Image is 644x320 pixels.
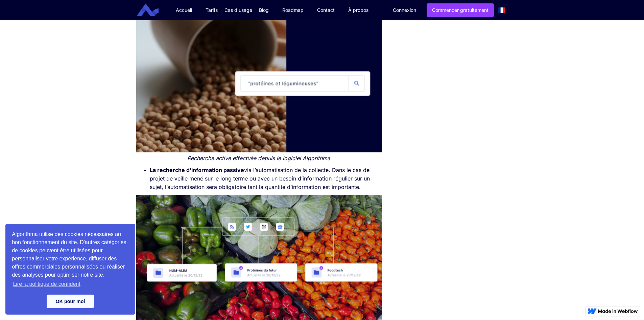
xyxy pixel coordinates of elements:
[598,309,638,313] img: Made in Webflow
[12,230,129,289] span: Algorithma utilise des cookies nécessaires au bon fonctionnement du site. D'autres catégories de ...
[150,167,244,173] strong: La recherche d’information passive
[427,3,494,17] a: Commencer gratuitement
[5,224,135,315] div: cookieconsent
[224,7,252,14] div: Cas d'usage
[12,279,81,289] a: learn more about cookies
[136,15,382,152] img: Recherche active effectuée depuis le logiciel Algorithma
[187,155,330,162] em: Recherche active effectuée depuis le logiciel Algorithma
[150,166,382,191] li: via l’automatisation de la collecte. Dans le cas de projet de veille mené sur le long terme ou av...
[47,295,94,308] a: dismiss cookie message
[388,4,421,17] a: Connexion
[142,4,164,17] a: home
